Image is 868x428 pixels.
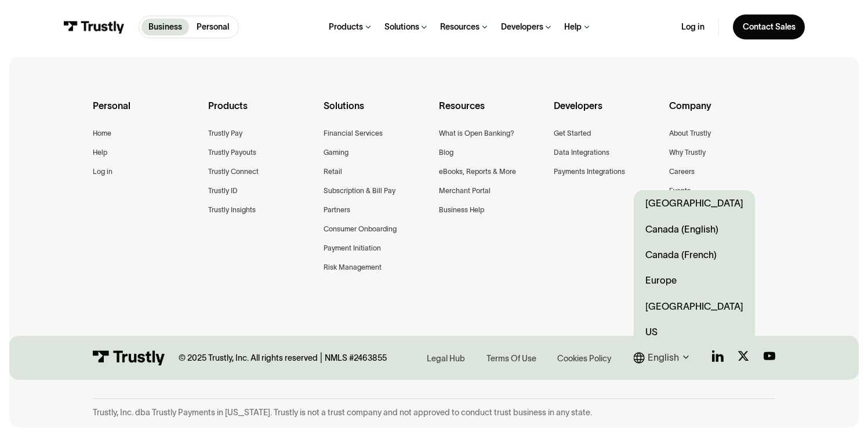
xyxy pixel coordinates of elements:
a: Canada (French) [634,242,755,267]
a: Payments Integrations [554,166,625,178]
p: Business [148,21,182,33]
a: Trustly Connect [208,166,259,178]
a: Retail [324,166,342,178]
div: © 2025 Trustly, Inc. All rights reserved [179,353,318,363]
div: Solutions [324,98,430,128]
a: US [634,319,755,344]
div: Products [329,21,363,32]
a: Trustly Insights [208,204,256,216]
a: Contact Sales [733,14,804,39]
a: eBooks, Reports & More [439,166,516,178]
a: [GEOGRAPHIC_DATA] [634,293,755,319]
a: [GEOGRAPHIC_DATA] [634,190,755,216]
div: Developers [554,98,660,128]
a: What is Open Banking? [439,128,514,140]
div: Personal [93,98,199,128]
div: | [320,351,322,365]
a: Trustly Payouts [208,147,256,159]
div: Resources [439,98,545,128]
a: Terms Of Use [483,350,540,365]
a: Data Integrations [554,147,609,159]
a: Europe [634,267,755,293]
a: Legal Hub [423,350,468,365]
a: Payment Initiation [324,242,381,255]
div: Cookies Policy [557,353,611,364]
a: Why Trustly [669,147,706,159]
img: Trustly Logo [93,350,165,366]
a: Get Started [554,128,591,140]
a: Consumer Onboarding [324,223,397,235]
a: Events [669,185,691,197]
a: Trustly Pay [208,128,242,140]
div: Developers [501,21,543,32]
p: Personal [197,21,229,33]
a: Log in [681,21,704,32]
a: Canada (English) [634,216,755,242]
a: Partners [324,204,350,216]
img: Trustly Logo [63,21,125,34]
div: English [648,350,679,365]
a: Personal [189,19,235,35]
a: Careers [669,166,695,178]
a: Financial Services [324,128,383,140]
a: Subscription & Bill Pay [324,185,395,197]
a: Trustly ID [208,185,238,197]
div: English [634,350,693,365]
div: Legal Hub [427,353,465,364]
a: Log in [93,166,112,178]
div: Resources [440,21,480,32]
a: Home [93,128,111,140]
div: NMLS #2463855 [325,353,387,363]
div: Products [208,98,314,128]
a: Help [93,147,107,159]
div: Trustly, Inc. dba Trustly Payments in [US_STATE]. Trustly is not a trust company and not approved... [93,407,775,418]
a: Business [141,19,189,35]
a: Blog [439,147,453,159]
div: Help [564,21,582,32]
div: Terms Of Use [486,353,536,364]
nav: English [634,190,755,344]
a: About Trustly [669,128,711,140]
a: Merchant Portal [439,185,491,197]
div: Solutions [384,21,419,32]
a: Business Help [439,204,484,216]
a: Cookies Policy [554,350,615,365]
div: Contact Sales [743,21,796,32]
a: Gaming [324,147,348,159]
a: Risk Management [324,262,382,274]
div: Company [669,98,775,128]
